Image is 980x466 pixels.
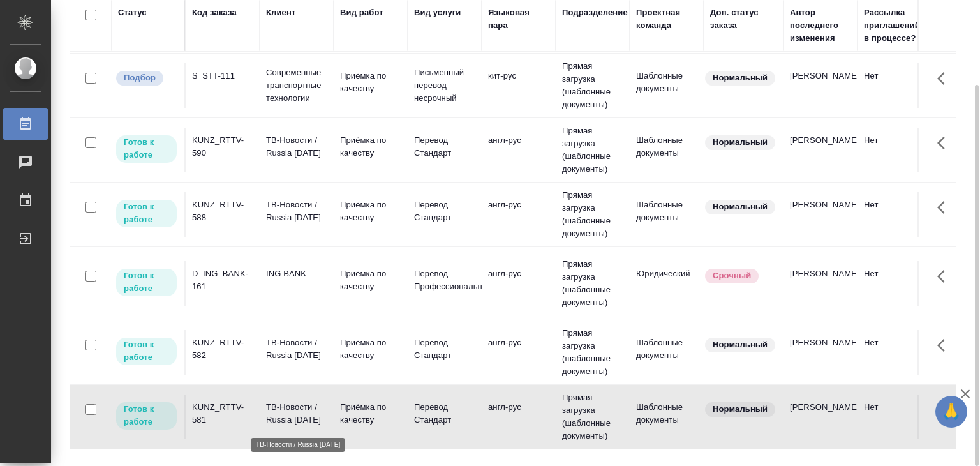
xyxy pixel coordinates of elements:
[630,128,704,172] td: Шаблонные документы
[713,269,751,282] p: Срочный
[630,261,704,306] td: Юридический
[783,192,857,237] td: [PERSON_NAME]
[266,6,295,19] div: Клиент
[115,267,178,297] div: Исполнитель может приступить к работе
[930,192,960,223] button: Здесь прячутся важные кнопки
[488,6,549,32] div: Языковая пара
[857,63,932,108] td: Нет
[857,192,932,237] td: Нет
[115,199,178,229] div: Исполнитель может приступить к работе
[414,199,475,224] p: Перевод Стандарт
[482,192,556,237] td: англ-рус
[562,6,628,19] div: Подразделение
[124,136,169,162] p: Готов к работе
[124,269,169,295] p: Готов к работе
[340,70,401,95] p: Приёмка по качеству
[930,63,960,94] button: Здесь прячутся важные кнопки
[192,70,253,82] div: S_STT-111
[266,267,327,280] p: ING BANK
[556,183,630,246] td: Прямая загрузка (шаблонные документы)
[266,199,327,224] p: ТВ-Новости / Russia [DATE]
[482,128,556,172] td: англ-рус
[710,6,777,32] div: Доп. статус заказа
[556,252,630,315] td: Прямая загрузка (шаблонные документы)
[115,401,178,431] div: Исполнитель может приступить к работе
[266,66,327,105] p: Современные транспортные технологии
[713,200,768,213] p: Нормальный
[414,336,475,362] p: Перевод Стандарт
[713,403,768,416] p: Нормальный
[266,134,327,160] p: ТВ-Новости / Russia [DATE]
[124,403,169,428] p: Готов к работе
[482,63,556,108] td: кит-рус
[192,401,253,426] div: KUNZ_RTTV-581
[783,395,857,439] td: [PERSON_NAME]
[630,63,704,108] td: Шаблонные документы
[857,261,932,306] td: Нет
[556,54,630,117] td: Прямая загрузка (шаблонные документы)
[556,118,630,182] td: Прямая загрузка (шаблонные документы)
[713,136,768,149] p: Нормальный
[636,6,697,32] div: Проектная команда
[115,134,178,164] div: Исполнитель может приступить к работе
[414,134,475,160] p: Перевод Стандарт
[124,338,169,364] p: Готов к работе
[414,6,461,19] div: Вид услуги
[790,6,851,45] div: Автор последнего изменения
[857,395,932,439] td: Нет
[935,396,967,428] button: 🙏
[266,336,327,362] p: ТВ-Новости / Russia [DATE]
[192,6,237,19] div: Код заказа
[630,192,704,237] td: Шаблонные документы
[783,63,857,108] td: [PERSON_NAME]
[930,330,960,361] button: Здесь прячутся важные кнопки
[713,71,768,84] p: Нормальный
[783,330,857,375] td: [PERSON_NAME]
[266,401,327,426] p: ТВ-Новости / Russia [DATE]
[414,401,475,426] p: Перевод Стандарт
[940,398,962,425] span: 🙏
[192,199,253,224] div: KUNZ_RTTV-588
[482,261,556,306] td: англ-рус
[192,336,253,362] div: KUNZ_RTTV-582
[192,134,253,160] div: KUNZ_RTTV-590
[340,199,401,224] p: Приёмка по качеству
[930,128,960,158] button: Здесь прячутся важные кнопки
[115,70,178,87] div: Можно подбирать исполнителей
[630,330,704,375] td: Шаблонные документы
[414,267,475,293] p: Перевод Профессиональный
[115,336,178,366] div: Исполнитель может приступить к работе
[118,6,147,19] div: Статус
[124,200,169,226] p: Готов к работе
[783,261,857,306] td: [PERSON_NAME]
[482,330,556,375] td: англ-рус
[340,134,401,160] p: Приёмка по качеству
[864,6,925,45] div: Рассылка приглашений в процессе?
[340,6,383,19] div: Вид работ
[783,128,857,172] td: [PERSON_NAME]
[857,128,932,172] td: Нет
[556,385,630,449] td: Прямая загрузка (шаблонные документы)
[340,401,401,426] p: Приёмка по качеству
[340,267,401,293] p: Приёмка по качеству
[857,330,932,375] td: Нет
[192,267,253,293] div: D_ING_BANK-161
[556,320,630,384] td: Прямая загрузка (шаблонные документы)
[482,395,556,439] td: англ-рус
[630,395,704,439] td: Шаблонные документы
[930,261,960,292] button: Здесь прячутся важные кнопки
[340,336,401,362] p: Приёмка по качеству
[713,338,768,351] p: Нормальный
[414,66,475,105] p: Письменный перевод несрочный
[124,71,156,84] p: Подбор
[930,395,960,425] button: Здесь прячутся важные кнопки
